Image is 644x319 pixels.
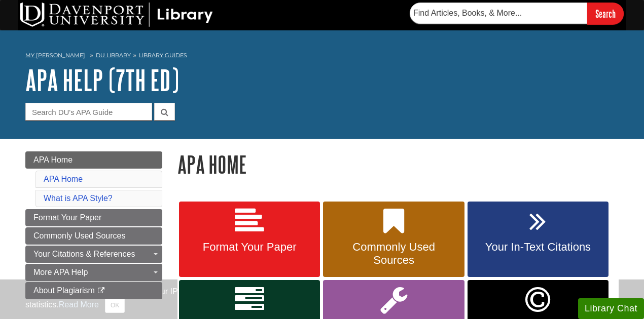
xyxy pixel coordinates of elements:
i: This link opens in a new window [97,288,105,294]
span: Your In-Text Citations [475,241,601,254]
span: Format Your Paper [187,241,312,254]
a: Library Guides [139,52,187,59]
a: More APA Help [25,264,162,281]
span: About Plagiarism [33,286,95,295]
span: Your Citations & References [33,250,135,258]
span: More APA Help [33,268,88,276]
span: Format Your Paper [33,213,101,222]
span: Commonly Used Sources [331,241,456,267]
form: Searches DU Library's articles, books, and more [410,3,624,24]
a: APA Home [25,151,162,169]
a: Your In-Text Citations [468,202,609,277]
span: Commonly Used Sources [33,231,125,240]
a: About Plagiarism [25,282,162,299]
button: Library Chat [578,298,644,319]
a: APA Help (7th Ed) [25,64,179,96]
a: Format Your Paper [179,202,320,277]
input: Find Articles, Books, & More... [410,3,587,24]
img: DU Library [20,3,213,27]
a: DU Library [96,52,131,59]
span: APA Home [33,155,73,164]
a: Commonly Used Sources [25,227,162,245]
a: Commonly Used Sources [323,202,464,277]
h1: APA Home [177,151,619,177]
a: APA Home [44,175,83,183]
nav: breadcrumb [25,49,619,65]
a: Your Citations & References [25,246,162,263]
input: Search DU's APA Guide [25,103,152,121]
a: My [PERSON_NAME] [25,51,85,60]
input: Search [587,3,624,24]
a: Format Your Paper [25,209,162,226]
a: What is APA Style? [44,194,113,203]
